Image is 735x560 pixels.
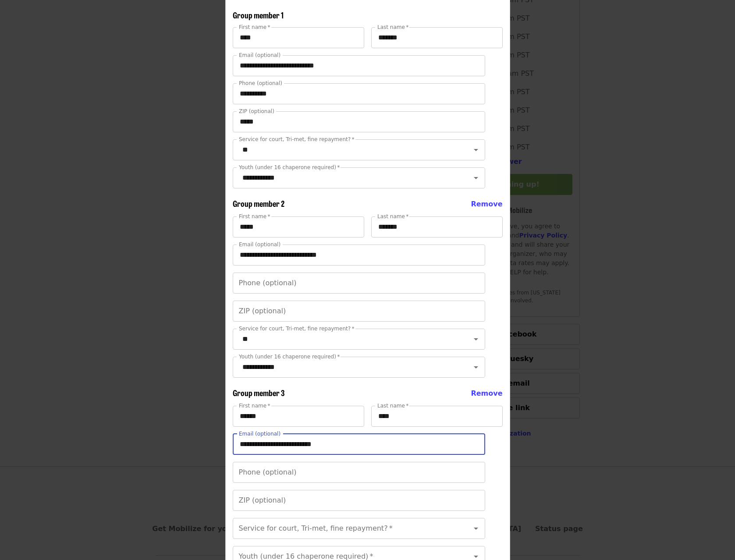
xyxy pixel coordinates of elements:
[239,109,274,114] label: ZIP (optional)
[233,83,485,104] input: Phone (optional)
[470,333,482,345] button: Open
[470,172,482,184] button: Open
[233,27,364,48] input: First name
[470,361,482,373] button: Open
[239,214,270,219] label: First name
[371,406,503,427] input: Last name
[233,490,485,511] input: ZIP (optional)
[239,403,270,408] label: First name
[471,200,502,208] span: Remove
[233,9,284,21] span: Group member 1
[239,431,281,436] label: Email (optional)
[239,242,281,247] label: Email (optional)
[233,434,485,455] input: Email (optional)
[239,326,355,331] label: Service for court, Tri-met, fine repayment?
[239,81,282,86] label: Phone (optional)
[233,216,364,237] input: First name
[233,462,485,483] input: Phone (optional)
[377,25,408,30] label: Last name
[239,165,340,170] label: Youth (under 16 chaperone required)
[233,245,485,266] input: Email (optional)
[239,137,355,142] label: Service for court, Tri-met, fine repayment?
[471,389,502,397] span: Remove
[239,53,281,58] label: Email (optional)
[470,522,482,535] button: Open
[371,216,503,237] input: Last name
[233,198,284,209] span: Group member 2
[377,214,408,219] label: Last name
[239,25,270,30] label: First name
[471,199,502,209] button: Remove
[233,387,285,398] span: Group member 3
[233,55,485,76] input: Email (optional)
[371,27,503,48] input: Last name
[471,388,502,399] button: Remove
[233,111,485,132] input: ZIP (optional)
[233,406,364,427] input: First name
[239,354,340,359] label: Youth (under 16 chaperone required)
[233,273,485,294] input: Phone (optional)
[377,403,408,408] label: Last name
[233,301,485,322] input: ZIP (optional)
[470,144,482,156] button: Open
